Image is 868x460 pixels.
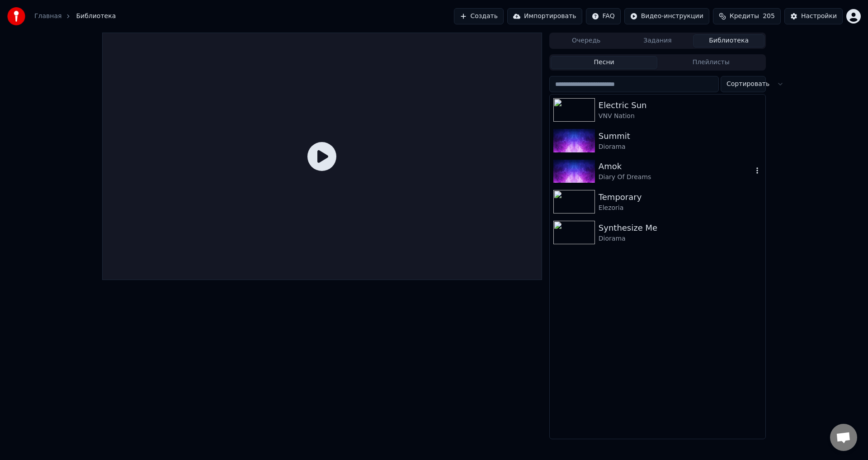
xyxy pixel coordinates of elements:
button: Кредиты205 [713,8,781,24]
div: Temporary [599,191,762,204]
span: Библиотека [76,12,116,21]
div: Diorama [599,142,762,152]
div: Amok [599,160,753,173]
a: Главная [34,12,61,21]
button: Импортировать [507,8,582,24]
nav: breadcrumb [34,12,116,21]
button: Библиотека [693,34,764,47]
img: youka [7,7,25,25]
div: Synthesize Me [599,222,762,234]
div: Diorama [599,234,762,243]
button: Плейлисты [657,56,764,69]
div: Elezoria [599,204,762,213]
div: Открытый чат [830,424,857,451]
div: Diary Of Dreams [599,173,753,182]
div: Electric Sun [599,99,762,112]
button: Очередь [551,34,622,47]
button: Настройки [784,8,843,24]
span: Сортировать [726,80,769,89]
div: Summit [599,130,762,142]
span: Кредиты [730,12,759,21]
button: FAQ [586,8,621,24]
button: Песни [551,56,658,69]
button: Задания [622,34,693,47]
button: Видео-инструкции [624,8,709,24]
span: 205 [763,12,775,21]
div: VNV Nation [599,112,762,121]
button: Создать [454,8,504,24]
div: Настройки [801,12,837,21]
